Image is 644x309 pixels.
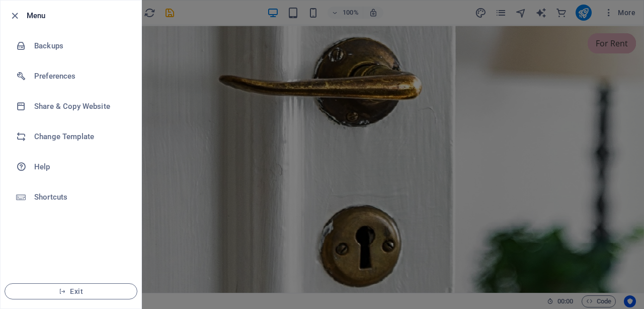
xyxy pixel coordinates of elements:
[34,131,127,143] h6: Change Template
[34,191,127,203] h6: Shortcuts
[1,152,141,182] a: Help
[34,100,127,112] h6: Share & Copy Website
[34,161,127,173] h6: Help
[13,287,129,295] span: Exit
[34,70,127,82] h6: Preferences
[547,8,596,28] div: For Rent
[34,40,127,52] h6: Backups
[5,283,137,299] button: Exit
[27,10,133,22] h6: Menu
